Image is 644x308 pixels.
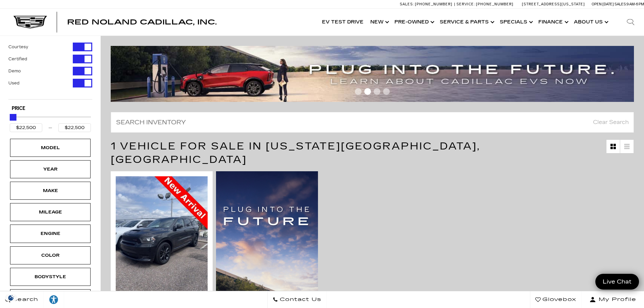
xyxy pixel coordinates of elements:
[12,106,89,112] h5: Price
[541,295,576,304] span: Glovebox
[3,294,19,301] img: Opt-Out Icon
[13,16,47,28] img: Cadillac Dark Logo with Cadillac White Text
[34,144,67,151] div: Model
[383,88,390,95] span: Go to slide 4
[391,9,436,36] a: Pre-Owned
[627,2,644,6] span: 9 AM-6 PM
[8,68,21,74] label: Demo
[278,295,321,304] span: Contact Us
[571,9,610,36] a: About Us
[364,88,371,95] span: Go to slide 2
[34,252,67,259] div: Color
[267,291,327,308] a: Contact Us
[34,208,67,216] div: Mileage
[3,294,19,301] section: Click to Open Cookie Consent Modal
[111,112,634,133] input: Search Inventory
[67,18,217,26] span: Red Noland Cadillac, Inc.
[599,278,635,286] span: Live Chat
[367,9,391,36] a: New
[457,2,475,6] span: Service:
[595,274,639,290] a: Live Chat
[8,80,19,86] label: Used
[44,291,64,308] a: Explore your accessibility options
[592,2,614,6] span: Open [DATE]
[355,88,362,95] span: Go to slide 1
[34,166,67,173] div: Year
[10,268,91,286] div: BodystyleBodystyle
[582,291,644,308] button: Open user profile menu
[10,160,91,178] div: YearYear
[10,139,91,157] div: ModelModel
[614,2,627,6] span: Sales:
[34,187,67,194] div: Make
[67,19,217,25] a: Red Noland Cadillac, Inc.
[522,2,585,6] a: [STREET_ADDRESS][US_STATE]
[374,88,380,95] span: Go to slide 3
[436,9,496,36] a: Service & Parts
[535,9,571,36] a: Finance
[10,225,91,243] div: EngineEngine
[44,295,64,305] div: Explore your accessibility options
[454,2,515,6] a: Service: [PHONE_NUMBER]
[8,56,27,62] label: Certified
[58,123,91,132] input: Maximum
[319,9,367,36] a: EV Test Drive
[116,176,208,299] img: 2018 Dodge Durango R/T
[10,182,91,200] div: MakeMake
[10,112,91,132] div: Price
[10,295,38,304] span: Search
[10,289,91,307] div: TrimTrim
[10,203,91,221] div: MileageMileage
[400,2,454,6] a: Sales: [PHONE_NUMBER]
[496,9,535,36] a: Specials
[8,44,28,50] label: Courtesy
[34,230,67,237] div: Engine
[111,46,634,102] img: ev-blog-post-banners4
[10,246,91,264] div: ColorColor
[34,273,67,281] div: Bodystyle
[10,123,42,132] input: Minimum
[530,291,582,308] a: Glovebox
[111,140,480,166] span: 1 Vehicle for Sale in [US_STATE][GEOGRAPHIC_DATA], [GEOGRAPHIC_DATA]
[400,2,414,6] span: Sales:
[8,43,92,99] div: Filter by Vehicle Type
[476,2,514,6] span: [PHONE_NUMBER]
[10,114,16,121] div: Maximum Price
[596,295,636,304] span: My Profile
[415,2,452,6] span: [PHONE_NUMBER]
